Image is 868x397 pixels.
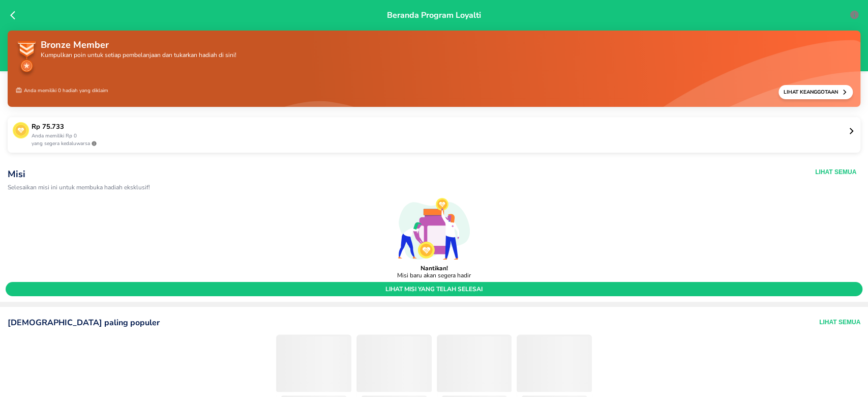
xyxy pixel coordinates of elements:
p: yang segera kedaluwarsa [32,140,848,148]
button: lihat misi yang telah selesai [6,282,862,296]
span: ‌ [356,336,432,392]
button: Lihat Semua [815,168,856,176]
p: Beranda Program Loyalti [387,9,481,63]
p: Nantikan! [421,265,448,272]
p: Bronze Member [41,38,236,52]
p: Lihat Keanggotaan [784,89,842,96]
p: Rp 75.733 [32,122,848,132]
span: ‌ [437,336,512,392]
p: Selesaikan misi ini untuk membuka hadiah eksklusif! [8,184,643,191]
p: Anda memiliki 0 hadiah yang diklaim [15,85,108,99]
p: Misi [8,168,643,180]
p: Misi baru akan segera hadir [397,272,471,279]
p: [DEMOGRAPHIC_DATA] paling populer [8,317,160,328]
button: Lihat Semua [819,317,860,328]
span: ‌ [276,336,351,392]
span: lihat misi yang telah selesai [10,285,858,293]
span: ‌ [517,336,592,392]
p: Anda memiliki Rp 0 [32,132,848,140]
p: Kumpulkan poin untuk setiap pembelanjaan dan tukarkan hadiah di sini! [41,52,236,58]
